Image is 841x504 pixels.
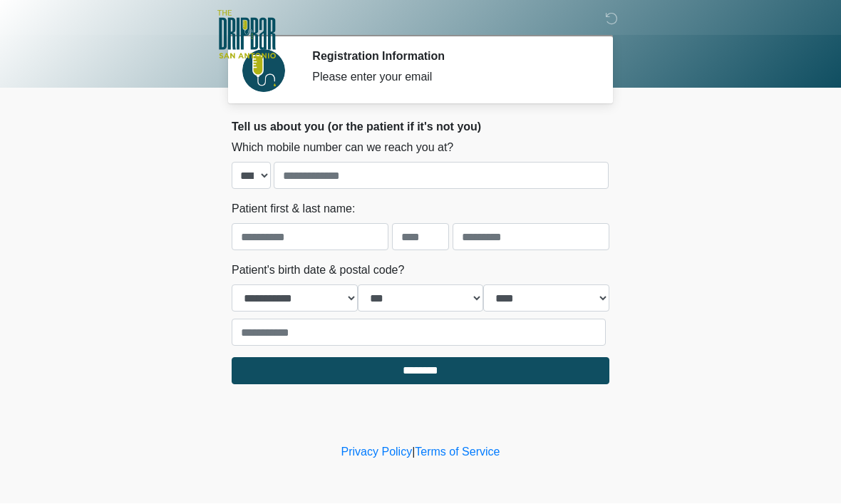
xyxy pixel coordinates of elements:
a: | [412,446,415,458]
label: Patient's birth date & postal code? [232,262,404,279]
label: Which mobile number can we reach you at? [232,140,453,157]
a: Privacy Policy [341,446,413,458]
div: Please enter your email [312,69,588,86]
h2: Tell us about you (or the patient if it's not you) [232,120,609,134]
label: Patient first & last name: [232,201,355,218]
a: Terms of Service [415,446,500,458]
img: The DRIPBaR - San Antonio Fossil Creek Logo [217,11,276,61]
img: Agent Avatar [242,50,285,93]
